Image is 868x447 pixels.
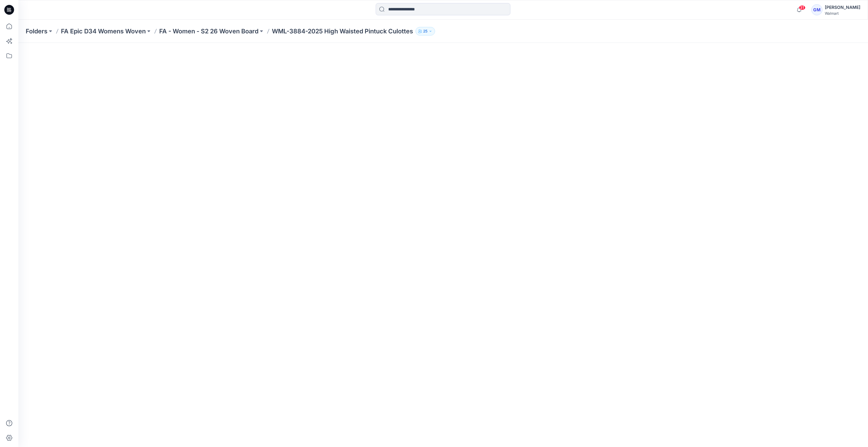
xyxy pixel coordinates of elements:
div: Walmart [825,11,860,16]
iframe: edit-style [18,43,868,447]
button: 25 [415,27,435,36]
span: 31 [799,5,806,10]
a: Folders [26,27,47,36]
p: WML-3884-2025 High Waisted Pintuck Culottes [272,27,413,36]
p: 25 [423,28,427,35]
div: GM [811,4,822,15]
div: [PERSON_NAME] [825,4,860,11]
a: FA Epic D34 Womens Woven [61,27,146,36]
a: FA - Women - S2 26 Woven Board [159,27,258,36]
